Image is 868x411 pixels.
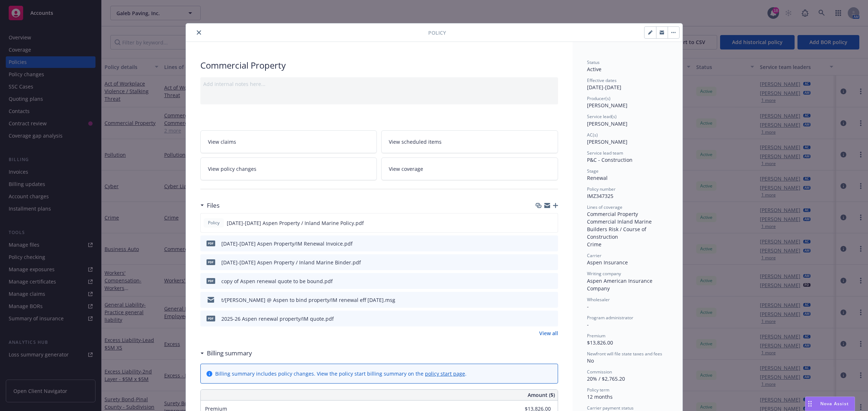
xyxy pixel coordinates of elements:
button: download file [537,219,542,227]
span: Effective dates [587,77,617,83]
span: - [587,303,589,310]
div: 2025-26 Aspen renewal property/IM quote.pdf [221,315,334,323]
button: download file [537,240,543,247]
span: AC(s) [587,132,598,138]
span: Policy number [587,186,616,192]
span: View coverage [389,165,423,173]
span: Nova Assist [820,401,849,407]
span: Active [587,66,601,73]
span: Service lead team [587,150,623,156]
button: download file [537,259,543,266]
span: P&C - Construction [587,156,633,163]
div: Billing summary includes policy changes. View the policy start billing summary on the . [215,370,467,377]
span: Policy [428,29,446,36]
span: - [587,321,589,328]
span: No [587,357,594,364]
div: Crime [587,241,668,248]
div: Commercial Inland Marine [587,218,668,225]
button: preview file [549,259,555,266]
span: Policy term [587,387,609,393]
div: Commercial Property [200,59,558,72]
span: IMZ347325 [587,192,613,199]
a: View policy changes [200,157,377,180]
span: pdf [207,278,215,284]
button: download file [537,296,543,304]
span: [PERSON_NAME] [587,102,627,109]
div: Drag to move [805,397,814,411]
button: preview file [549,315,555,323]
div: t/[PERSON_NAME] @ Aspen to bind property/IM renewal eff [DATE].msg [221,296,395,304]
span: Amount ($) [528,391,555,399]
a: View scheduled items [381,130,558,153]
span: Producer(s) [587,95,610,101]
div: Builders Risk / Course of Construction [587,225,668,241]
div: Files [200,201,220,210]
span: Lines of coverage [587,204,622,210]
span: Status [587,59,600,65]
span: 20% / $2,765.20 [587,375,625,382]
span: pdf [207,316,215,321]
span: Aspen American Insurance Company [587,277,654,292]
div: Commercial Property [587,210,668,218]
span: Commission [587,369,612,375]
div: Add internal notes here... [203,80,555,88]
button: preview file [549,277,555,285]
span: $13,826.00 [587,339,613,346]
span: Program administrator [587,315,633,321]
h3: Billing summary [207,349,252,358]
a: View claims [200,130,377,153]
span: Premium [587,333,605,339]
span: pdf [207,259,215,265]
span: Writing company [587,271,621,277]
button: preview file [548,219,555,227]
a: policy start page [425,370,465,377]
button: preview file [549,240,555,247]
h3: Files [207,201,220,210]
span: Aspen Insurance [587,259,628,266]
span: Wholesaler [587,297,610,303]
a: View coverage [381,157,558,180]
span: View claims [208,138,236,146]
button: download file [537,315,543,323]
div: [DATE] - [DATE] [587,77,668,91]
button: close [195,28,203,37]
span: 12 months [587,393,613,400]
a: View all [539,329,558,337]
span: Service lead(s) [587,113,617,120]
span: Policy [207,220,221,226]
span: pdf [207,241,215,246]
div: copy of Aspen renewal quote to be bound.pdf [221,277,333,285]
button: preview file [549,296,555,304]
div: [DATE]-[DATE] Aspen Property / Inland Marine Binder.pdf [221,259,361,266]
span: View policy changes [208,165,256,173]
span: [DATE]-[DATE] Aspen Property / Inland Marine Policy.pdf [227,219,364,227]
span: View scheduled items [389,138,442,146]
div: [DATE]-[DATE] Aspen Property/IM Renewal Invoice.pdf [221,240,353,247]
span: Carrier payment status [587,405,634,411]
span: Stage [587,168,599,174]
span: Carrier [587,252,601,259]
button: download file [537,277,543,285]
span: Renewal [587,174,608,181]
span: [PERSON_NAME] [587,120,627,127]
div: Billing summary [200,349,252,358]
button: Nova Assist [805,397,855,411]
span: Newfront will file state taxes and fees [587,351,662,357]
span: [PERSON_NAME] [587,138,627,145]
